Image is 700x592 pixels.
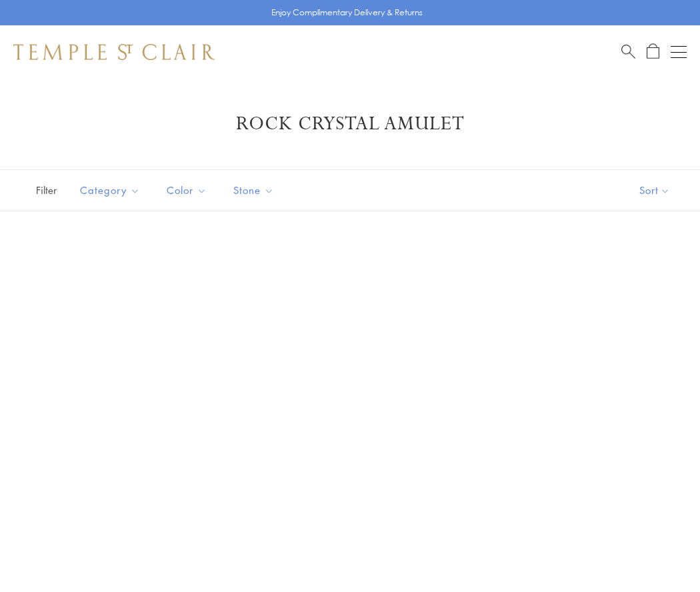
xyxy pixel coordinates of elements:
[647,43,659,60] a: Open Shopping Bag
[157,175,217,205] button: Color
[223,175,284,205] button: Stone
[73,182,150,199] span: Category
[271,6,423,19] p: Enjoy Complimentary Delivery & Returns
[70,175,150,205] button: Category
[227,182,284,199] span: Stone
[609,170,700,211] button: Show sort by
[33,112,667,136] h1: Rock Crystal Amulet
[160,182,217,199] span: Color
[13,44,215,60] img: Temple St. Clair
[621,43,635,60] a: Search
[671,44,687,60] button: Open navigation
